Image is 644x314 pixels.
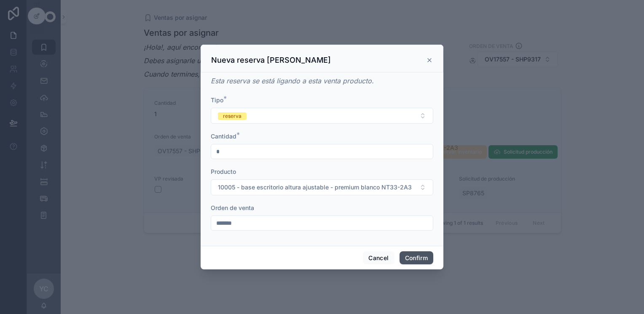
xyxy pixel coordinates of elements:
button: Select Button [211,108,433,124]
button: Select Button [211,179,433,195]
span: Cantidad [211,133,236,140]
h3: Nueva reserva [PERSON_NAME] [211,55,331,65]
span: Tipo [211,96,223,104]
em: Esta reserva se está ligando a esta venta producto. [211,77,374,85]
button: Confirm [400,251,433,265]
div: reserva [223,112,241,120]
span: Producto [211,168,236,175]
button: Cancel [363,251,394,265]
span: Orden de venta [211,204,254,211]
span: 10005 - base escritorio altura ajustable - premium blanco NT33-2A3 [218,183,412,192]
